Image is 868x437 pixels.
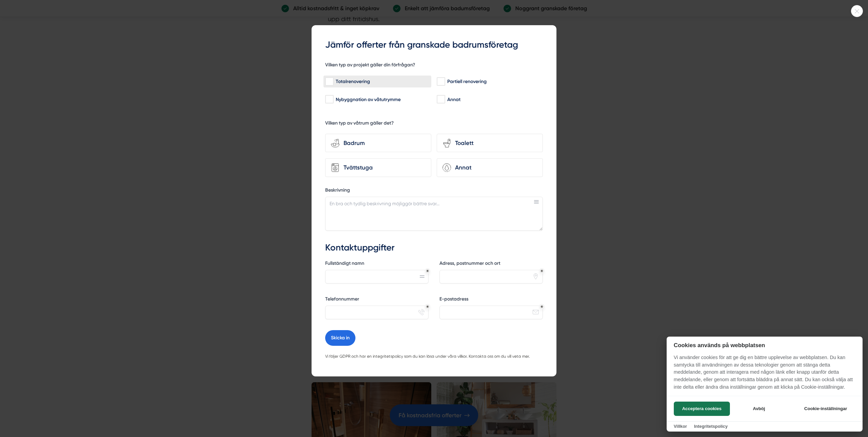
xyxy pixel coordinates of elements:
input: Nybyggnation av våtutrymme [325,96,333,103]
div: Obligatoriskt [426,305,429,308]
p: Vi använder cookies för att ge dig en bättre upplevelse av webbplatsen. Du kan samtycka till anvä... [667,354,863,395]
h3: Kontaktuppgifter [325,242,543,254]
a: Integritetspolicy [694,424,728,429]
h5: Vilken typ av projekt gäller din förfrågan? [325,62,415,70]
input: Partiell renovering [437,78,445,85]
button: Skicka in [325,330,355,346]
label: Fullständigt namn [325,260,429,269]
h3: Jämför offerter från granskade badrumsföretag [325,39,543,51]
div: Obligatoriskt [426,270,429,272]
a: Villkor [674,424,687,429]
input: Totalrenovering [325,78,333,85]
h2: Cookies används på webbplatsen [667,342,863,349]
div: Obligatoriskt [540,305,543,308]
div: Obligatoriskt [540,270,543,272]
p: Vi följer GDPR och har en integritetspolicy som du kan läsa under våra villkor. Kontakta oss om d... [325,353,543,360]
label: Adress, postnummer och ort [439,260,543,269]
button: Cookie-inställningar [796,402,855,416]
input: Annat [437,96,445,103]
button: Acceptera cookies [674,402,730,416]
button: Avböj [732,402,786,416]
label: Telefonnummer [325,296,429,304]
h5: Vilken typ av våtrum gäller det? [325,120,394,128]
label: E-postadress [439,296,543,304]
label: Beskrivning [325,187,543,195]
